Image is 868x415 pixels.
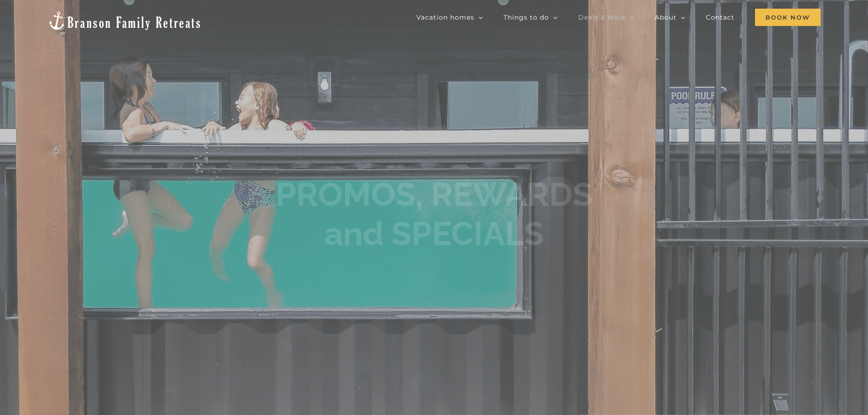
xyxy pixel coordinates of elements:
a: Deals & More [578,8,634,26]
span: About [655,14,677,20]
a: Vacation homes [416,8,483,26]
img: Branson Family Retreats Logo [47,10,202,31]
a: About [655,8,685,26]
nav: Main Menu [416,8,821,26]
span: Deals & More [578,14,626,20]
a: Book Now [755,8,821,26]
span: Contact [706,14,734,20]
span: Things to do [503,14,549,20]
h1: PROMOS, REWARDS and SPECIALS [276,175,593,254]
a: Contact [706,8,734,26]
span: Vacation homes [416,14,474,20]
a: Things to do [503,8,558,26]
span: Book Now [755,9,821,26]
